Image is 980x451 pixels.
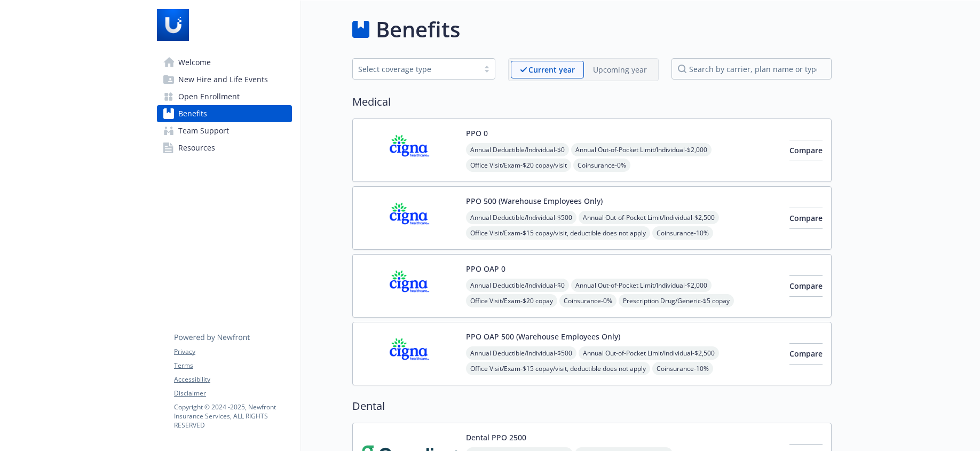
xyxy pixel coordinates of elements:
[174,375,291,384] a: Accessibility
[466,279,569,292] span: Annual Deductible/Individual - $0
[361,128,457,173] img: CIGNA carrier logo
[619,294,734,307] span: Prescription Drug/Generic - $5 copay
[559,294,617,307] span: Coinsurance - 0%
[528,64,575,75] p: Current year
[466,432,526,443] button: Dental PPO 2500
[352,94,832,110] h2: Medical
[466,159,571,172] span: Office Visit/Exam - $20 copay/visit
[466,362,650,375] span: Office Visit/Exam - $15 copay/visit, deductible does not apply
[579,346,719,360] span: Annual Out-of-Pocket Limit/Individual - $2,500
[466,226,650,240] span: Office Visit/Exam - $15 copay/visit, deductible does not apply
[652,362,713,375] span: Coinsurance - 10%
[789,213,823,223] span: Compare
[178,88,240,105] span: Open Enrollment
[174,347,291,357] a: Privacy
[174,402,291,430] p: Copyright © 2024 - 2025 , Newfront Insurance Services, ALL RIGHTS RESERVED
[466,294,557,307] span: Office Visit/Exam - $20 copay
[789,140,823,161] button: Compare
[789,275,823,297] button: Compare
[571,279,712,292] span: Annual Out-of-Pocket Limit/Individual - $2,000
[157,54,292,71] a: Welcome
[571,143,712,156] span: Annual Out-of-Pocket Limit/Individual - $2,000
[376,13,460,45] h1: Benefits
[157,105,292,122] a: Benefits
[466,128,488,139] button: PPO 0
[593,64,647,75] p: Upcoming year
[466,211,576,224] span: Annual Deductible/Individual - $500
[352,398,832,414] h2: Dental
[671,58,832,80] input: search by carrier, plan name or type
[579,211,719,224] span: Annual Out-of-Pocket Limit/Individual - $2,500
[157,88,292,105] a: Open Enrollment
[178,122,229,139] span: Team Support
[174,389,291,398] a: Disclaimer
[361,331,457,376] img: CIGNA carrier logo
[789,145,823,155] span: Compare
[178,105,207,122] span: Benefits
[178,54,211,71] span: Welcome
[157,71,292,88] a: New Hire and Life Events
[789,349,823,359] span: Compare
[466,143,569,156] span: Annual Deductible/Individual - $0
[466,263,505,274] button: PPO OAP 0
[466,195,603,207] button: PPO 500 (Warehouse Employees Only)
[361,195,457,241] img: CIGNA carrier logo
[178,71,268,88] span: New Hire and Life Events
[466,331,620,342] button: PPO OAP 500 (Warehouse Employees Only)
[789,208,823,229] button: Compare
[466,346,576,360] span: Annual Deductible/Individual - $500
[789,343,823,365] button: Compare
[652,226,713,240] span: Coinsurance - 10%
[174,361,291,370] a: Terms
[361,263,457,308] img: CIGNA carrier logo
[573,159,630,172] span: Coinsurance - 0%
[157,139,292,156] a: Resources
[358,64,473,75] div: Select coverage type
[789,281,823,291] span: Compare
[178,139,215,156] span: Resources
[157,122,292,139] a: Team Support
